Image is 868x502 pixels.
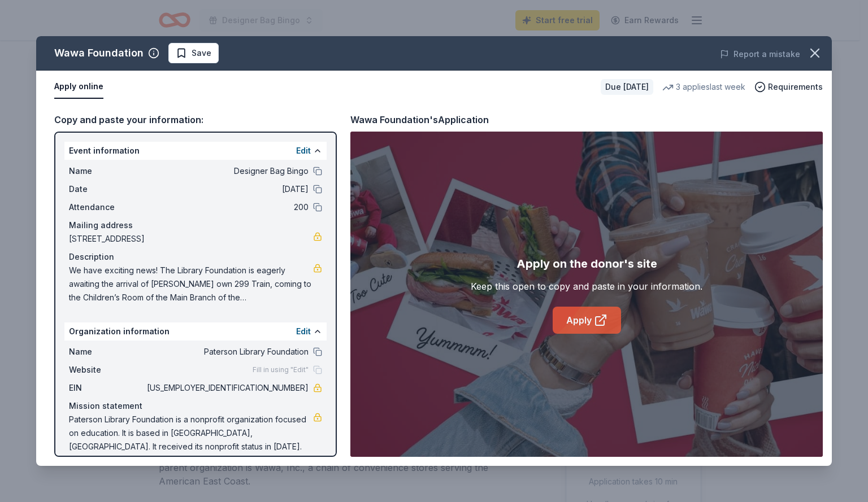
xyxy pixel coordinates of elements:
[64,322,327,341] div: Organization information
[145,381,309,395] span: [US_EMPLOYER_IDENTIFICATION_NUMBER]
[192,46,211,60] span: Save
[754,80,823,94] button: Requirements
[69,264,313,304] span: We have exciting news! The Library Foundation is eagerly awaiting the arrival of [PERSON_NAME] ow...
[471,280,702,293] div: Keep this open to copy and paste in your information.
[145,182,309,196] span: [DATE]
[69,232,313,246] span: [STREET_ADDRESS]
[69,219,322,232] div: Mailing address
[69,399,322,413] div: Mission statement
[168,43,219,63] button: Save
[553,307,621,334] a: Apply
[69,345,145,359] span: Name
[662,80,745,94] div: 3 applies last week
[350,112,489,127] div: Wawa Foundation's Application
[64,142,327,160] div: Event information
[54,112,337,127] div: Copy and paste your information:
[69,250,322,264] div: Description
[69,164,145,178] span: Name
[720,47,800,61] button: Report a mistake
[768,80,823,94] span: Requirements
[69,182,145,196] span: Date
[69,200,145,214] span: Attendance
[145,345,309,359] span: Paterson Library Foundation
[517,255,657,273] div: Apply on the donor's site
[69,363,145,377] span: Website
[253,365,309,374] span: Fill in using "Edit"
[54,75,103,99] button: Apply online
[296,325,311,338] button: Edit
[145,200,309,214] span: 200
[601,79,653,95] div: Due [DATE]
[145,164,309,178] span: Designer Bag Bingo
[296,144,311,158] button: Edit
[69,381,145,395] span: EIN
[54,44,144,62] div: Wawa Foundation
[69,413,313,453] span: Paterson Library Foundation is a nonprofit organization focused on education. It is based in [GEO...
